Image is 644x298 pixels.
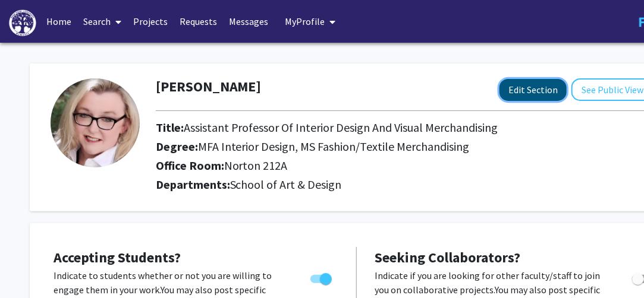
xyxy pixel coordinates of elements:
button: Edit Section [500,79,567,101]
img: Profile Picture [51,78,140,167]
img: High Point University Logo [9,9,36,36]
span: School of Art & Design [230,177,342,192]
iframe: Chat [9,245,51,289]
span: Assistant Professor Of Interior Design And Visual Merchandising [184,120,498,135]
a: Projects [127,1,174,42]
span: MFA Interior Design, MS Fashion/Textile Merchandising [198,139,470,154]
a: Messages [223,1,274,42]
span: Seeking Collaborators? [375,248,520,267]
a: Search [77,1,127,42]
span: Accepting Students? [54,248,181,267]
a: Requests [174,1,223,42]
h1: [PERSON_NAME] [156,78,262,96]
a: Home [40,1,77,42]
span: Norton 212A [224,158,288,173]
div: Toggle [306,268,338,286]
span: My Profile [285,15,325,27]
